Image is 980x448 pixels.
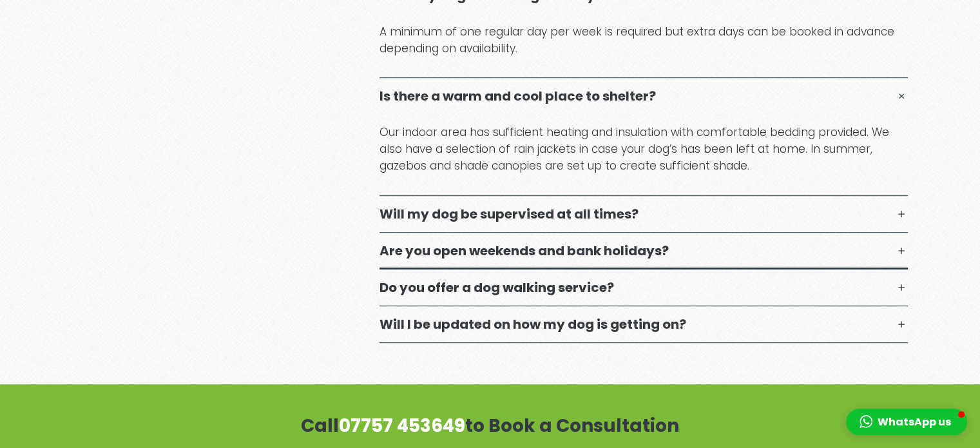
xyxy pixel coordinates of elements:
button: WhatsApp us [846,409,967,435]
button: Is there a warm and cool place to shelter? [380,78,908,114]
h3: Call to Book a Consultation [65,415,916,437]
p: Our indoor area has sufficient heating and insulation with comfortable bedding provided. We also ... [380,124,908,174]
p: Will my dog be supervised at all times? [380,206,639,222]
button: Are you open weekends and bank holidays? [380,233,908,269]
p: Will I be updated on how my dog is getting on? [380,317,686,332]
p: Are you open weekends and bank holidays? [380,243,669,258]
a: 07757 453649 [339,413,465,438]
p: Do you offer a dog walking service? [380,280,614,295]
p: A minimum of one regular day per week is required but extra days can be booked in advance dependi... [380,24,908,57]
button: Do you offer a dog walking service? [380,269,908,306]
button: Will I be updated on how my dog is getting on? [380,306,908,342]
button: Will my dog be supervised at all times? [380,196,908,232]
p: Is there a warm and cool place to shelter? [380,88,656,104]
